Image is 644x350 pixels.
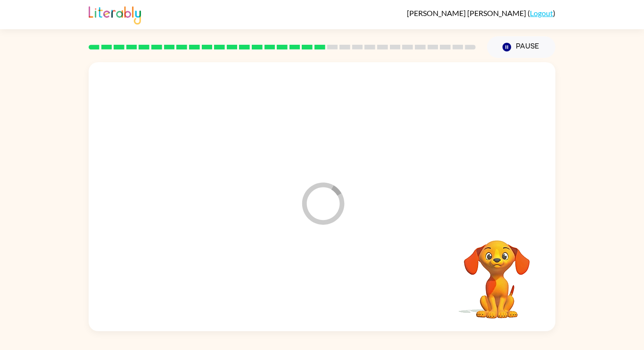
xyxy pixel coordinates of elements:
a: Logout [530,8,553,17]
span: [PERSON_NAME] [PERSON_NAME] [407,8,528,17]
video: Your browser must support playing .mp4 files to use Literably. Please try using another browser. [450,226,544,320]
img: Literably [89,4,141,24]
div: ( ) [407,8,555,17]
button: Pause [487,36,555,58]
